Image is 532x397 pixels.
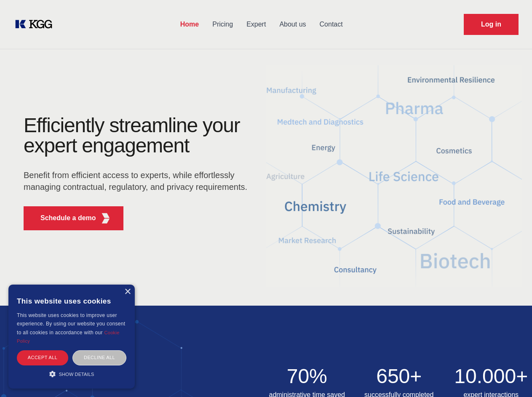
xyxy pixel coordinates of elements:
button: Schedule a demoKGG Fifth Element RED [24,206,123,230]
a: About us [273,13,313,35]
a: Home [174,13,206,35]
div: Accept all [17,350,68,365]
img: KGG Fifth Element RED [266,55,522,297]
p: Benefit from efficient access to experts, while effortlessly managing contractual, regulatory, an... [24,169,253,193]
a: Expert [240,13,273,35]
div: This website uses cookies [17,291,126,311]
div: Decline all [72,350,126,365]
a: Pricing [206,13,240,35]
div: Close [124,289,131,295]
p: Schedule a demo [40,213,96,223]
a: Cookie Policy [17,330,120,344]
a: Contact [313,13,350,35]
div: Show details [17,370,126,378]
span: Show details [59,372,94,377]
h2: 650+ [358,366,440,386]
h1: Efficiently streamline your expert engagement [24,115,253,156]
span: This website uses cookies to improve user experience. By using our website you consent to all coo... [17,312,125,336]
h2: 70% [266,366,348,386]
a: Request Demo [464,14,519,35]
img: KGG Fifth Element RED [100,213,111,224]
a: KOL Knowledge Platform: Talk to Key External Experts (KEE) [13,18,59,31]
